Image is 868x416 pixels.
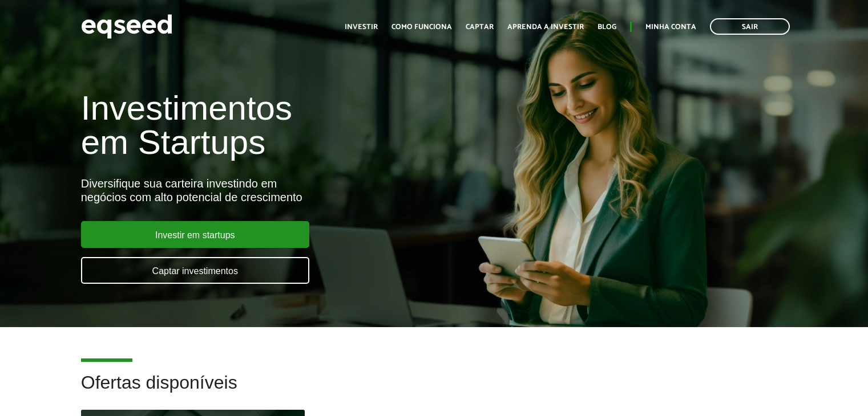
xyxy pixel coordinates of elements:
a: Como funciona [391,23,452,31]
a: Minha conta [645,23,696,31]
a: Investir [345,23,378,31]
a: Investir em startups [81,221,309,248]
a: Captar investimentos [81,257,309,284]
a: Blog [597,23,616,31]
a: Sair [710,18,790,35]
a: Aprenda a investir [507,23,584,31]
img: EqSeed [81,11,172,42]
a: Captar [466,23,494,31]
div: Diversifique sua carteira investindo em negócios com alto potencial de crescimento [81,177,498,204]
h1: Investimentos em Startups [81,91,498,160]
h2: Ofertas disponíveis [81,373,788,410]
